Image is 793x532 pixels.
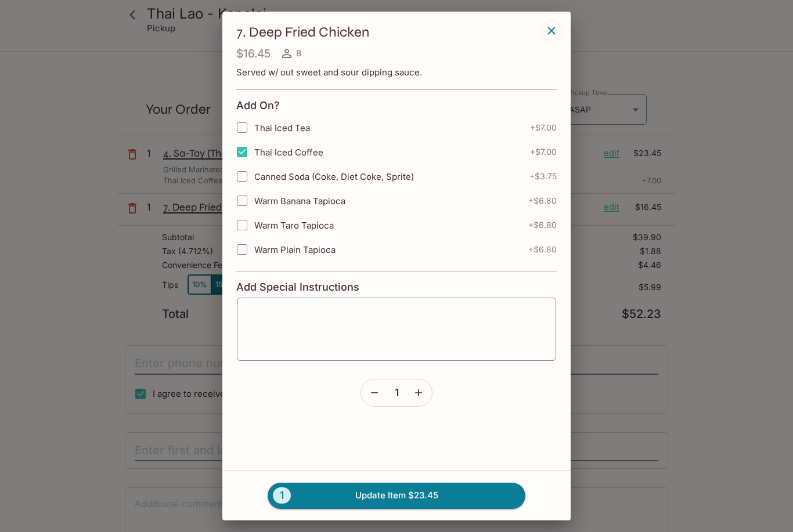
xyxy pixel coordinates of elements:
[236,46,271,61] h4: $16.45
[254,196,345,207] span: Warm Banana Tapioca
[236,67,557,78] p: Served w/ out sweet and sour dipping sauce.
[273,487,291,504] span: 1
[236,281,557,294] h4: Add Special Instructions
[529,172,557,181] span: + $3.75
[254,244,336,255] span: Warm Plain Tapioca
[530,123,557,132] span: + $7.00
[254,122,310,133] span: Thai Iced Tea
[254,171,414,182] span: Canned Soda (Coke, Diet Coke, Sprite)
[528,245,557,254] span: + $6.80
[236,99,280,112] h4: Add On?
[528,220,557,230] span: + $6.80
[254,147,323,158] span: Thai Iced Coffee
[528,196,557,205] span: + $6.80
[268,483,525,508] button: 1Update Item $23.45
[254,220,334,231] span: Warm Taro Tapioca
[395,386,399,399] span: 1
[530,147,557,157] span: + $7.00
[236,23,538,41] h3: 7. Deep Fried Chicken
[296,48,301,59] span: 8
